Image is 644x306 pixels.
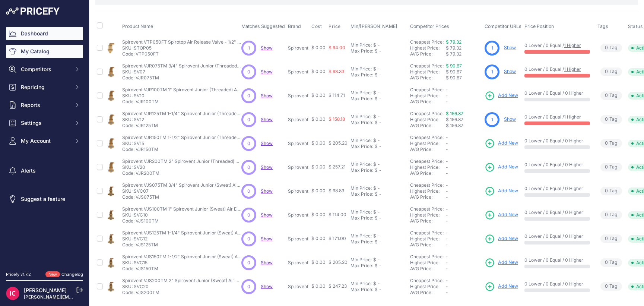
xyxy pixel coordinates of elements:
[311,92,326,98] span: $ 0.00
[122,170,241,176] p: Code: VJR200TM
[6,98,83,112] button: Reports
[597,23,608,29] span: Tags
[446,212,448,218] span: -
[446,146,448,152] span: -
[485,162,518,173] a: Add New
[350,48,373,54] div: Max Price:
[410,236,446,242] div: Highest Price:
[350,72,373,78] div: Max Price:
[498,187,518,195] span: Add New
[375,167,378,173] div: $
[122,123,241,129] p: Code: VJR125TM
[375,120,378,126] div: $
[524,233,590,239] p: 0 Lower / 0 Equal / 0 Higher
[491,69,493,75] span: 1
[376,185,380,191] div: -
[350,167,373,173] div: Max Price:
[350,215,373,221] div: Max Price:
[564,42,581,48] a: 1 Higher
[350,257,372,263] div: Min Price:
[122,212,241,218] p: SKU: SVC10
[605,44,608,51] span: 0
[21,66,70,73] span: Competitors
[122,158,241,164] p: Spirovent VJR200TM 2" Spirovent Junior (Threaded) Air Eliminator
[498,235,518,242] span: Add New
[605,116,608,123] span: 0
[410,146,446,152] div: AVG Price:
[446,75,482,81] div: $ 90.67
[376,114,380,120] div: -
[446,99,448,104] span: -
[446,69,462,75] span: $ 90.67
[410,141,446,146] div: Highest Price:
[378,143,381,149] div: -
[410,164,446,170] div: Highest Price:
[600,211,622,219] span: Tag
[373,114,376,120] div: $
[524,23,554,29] span: Price Position
[600,115,622,124] span: Tag
[375,48,378,54] div: $
[378,239,381,245] div: -
[446,63,462,69] a: $ 90.67
[261,69,273,75] span: Show
[288,236,308,242] p: Spirovent
[350,143,373,149] div: Max Price:
[446,141,448,146] span: -
[376,42,380,48] div: -
[311,259,326,265] span: $ 0.00
[329,69,344,74] span: $ 98.33
[261,188,273,194] a: Show
[410,123,446,129] div: AVG Price:
[261,117,273,122] a: Show
[524,209,590,215] p: 0 Lower / 0 Equal / 0 Higher
[376,209,380,215] div: -
[498,92,518,99] span: Add New
[329,140,348,146] span: $ 205.20
[261,45,273,51] a: Show
[122,194,241,200] p: Code: VJS075TM
[329,45,345,50] span: $ 94.00
[373,233,376,239] div: $
[410,254,444,259] a: Cheapest Price:
[6,27,83,40] a: Dashboard
[373,90,376,96] div: $
[122,111,241,117] p: Spirovent VJR125TM 1-1/4" Spirovent Junior (Threaded) Air Eliminator
[446,194,448,200] span: -
[410,117,446,123] div: Highest Price:
[24,287,67,293] a: [PERSON_NAME]
[350,90,372,96] div: Min Price:
[376,257,380,263] div: -
[21,137,70,145] span: My Account
[350,114,372,120] div: Min Price:
[410,206,444,212] a: Cheapest Price:
[288,141,308,146] p: Spirovent
[329,23,342,29] button: Price
[6,81,83,94] button: Repricing
[247,140,250,147] span: 0
[350,120,373,126] div: Max Price:
[350,23,397,29] span: Min/[PERSON_NAME]
[410,135,444,140] a: Cheapest Price:
[373,42,376,48] div: $
[410,212,446,218] div: Highest Price:
[410,45,446,51] div: Highest Price:
[311,164,326,170] span: $ 0.00
[485,258,518,268] a: Add New
[410,87,444,92] a: Cheapest Price:
[350,191,373,197] div: Max Price:
[122,164,241,170] p: SKU: SV20
[6,164,83,177] a: Alerts
[247,188,250,195] span: 0
[410,242,446,248] div: AVG Price:
[311,188,326,193] span: $ 0.00
[446,87,448,92] span: -
[410,39,444,45] a: Cheapest Price:
[376,138,380,143] div: -
[247,236,250,242] span: 0
[410,218,446,224] div: AVG Price:
[410,69,446,75] div: Highest Price:
[122,242,241,248] p: Code: VJS125TM
[122,51,241,57] p: Code: VTP050FT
